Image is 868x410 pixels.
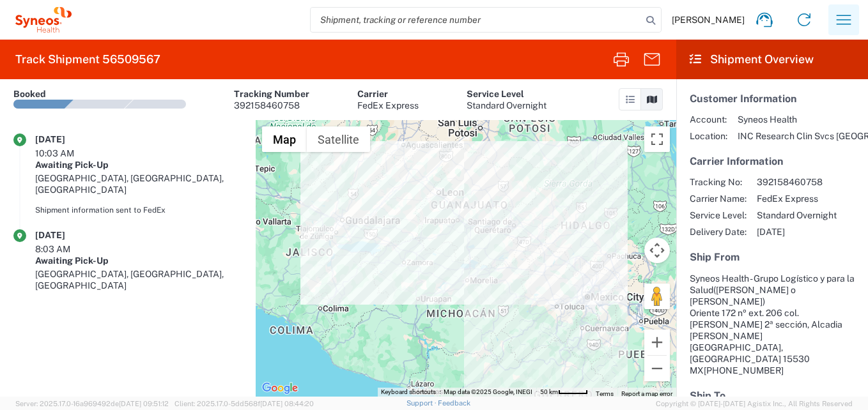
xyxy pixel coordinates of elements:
[438,399,470,407] a: Feedback
[690,308,842,341] span: Oriente 172 nº ext. 206 col. [PERSON_NAME] 2ª sección, Alcadia [PERSON_NAME]
[15,52,160,67] h2: Track Shipment 56509567
[467,100,546,111] div: Standard Overnight
[644,238,670,263] button: Map camera controls
[35,243,99,255] div: 8:03 AM
[260,400,314,407] span: [DATE] 08:44:20
[262,126,307,152] button: Show street map
[259,380,301,397] img: Google
[35,268,242,291] div: [GEOGRAPHIC_DATA], [GEOGRAPHIC_DATA], [GEOGRAPHIC_DATA]
[234,88,309,100] div: Tracking Number
[536,388,592,397] button: Map Scale: 50 km per 43 pixels
[407,399,438,407] a: Support
[757,193,837,204] span: FedEx Express
[35,148,99,159] div: 10:03 AM
[690,273,855,376] address: [GEOGRAPHIC_DATA], [GEOGRAPHIC_DATA] 15530 MX
[35,204,242,216] div: Shipment information sent to FedEx
[690,285,796,307] span: ([PERSON_NAME] o [PERSON_NAME])
[381,388,436,397] button: Keyboard shortcuts
[35,133,99,145] div: [DATE]
[357,88,419,100] div: Carrier
[656,398,853,409] span: Copyright © [DATE]-[DATE] Agistix Inc., All Rights Reserved
[690,273,855,295] span: Syneos Health - Grupo Logístico y para la Salud
[757,209,837,221] span: Standard Overnight
[13,88,46,100] div: Booked
[644,284,670,309] button: Drag Pegman onto the map to open Street View
[690,209,747,221] span: Service Level:
[35,229,99,241] div: [DATE]
[690,390,855,402] h5: Ship To
[234,100,309,111] div: 392158460758
[644,126,670,152] button: Toggle fullscreen view
[644,330,670,355] button: Zoom in
[467,88,546,100] div: Service Level
[35,255,242,266] div: Awaiting Pick-Up
[259,380,301,397] a: Open this area in Google Maps (opens a new window)
[757,176,837,188] span: 392158460758
[596,390,614,397] a: Terms
[644,356,670,381] button: Zoom out
[690,176,747,188] span: Tracking No:
[690,193,747,204] span: Carrier Name:
[690,226,747,238] span: Delivery Date:
[540,388,558,395] span: 50 km
[690,114,727,125] span: Account:
[690,93,855,105] h5: Customer Information
[35,159,242,171] div: Awaiting Pick-Up
[757,226,837,238] span: [DATE]
[672,14,745,26] span: [PERSON_NAME]
[174,400,314,407] span: Client: 2025.17.0-5dd568f
[690,155,855,167] h5: Carrier Information
[704,365,784,376] span: [PHONE_NUMBER]
[311,8,642,32] input: Shipment, tracking or reference number
[35,172,242,195] div: [GEOGRAPHIC_DATA], [GEOGRAPHIC_DATA], [GEOGRAPHIC_DATA]
[621,390,672,397] a: Report a map error
[357,100,419,111] div: FedEx Express
[119,400,169,407] span: [DATE] 09:51:12
[444,388,532,395] span: Map data ©2025 Google, INEGI
[15,400,169,407] span: Server: 2025.17.0-16a969492de
[676,40,868,79] header: Shipment Overview
[307,126,370,152] button: Show satellite imagery
[690,251,855,263] h5: Ship From
[690,130,727,142] span: Location:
